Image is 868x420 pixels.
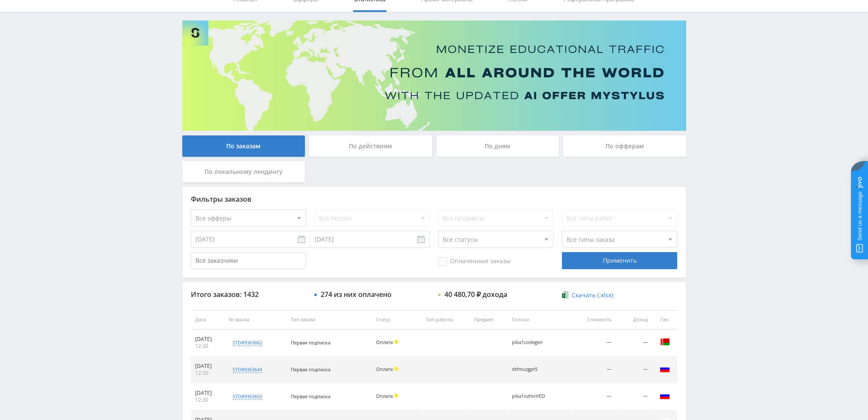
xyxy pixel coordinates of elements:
[615,383,652,410] td: —
[376,366,393,372] span: Оплата
[233,366,262,373] div: std#9363644
[309,135,432,157] div: По действиям
[195,336,221,343] div: [DATE]
[233,339,262,346] div: std#9363662
[195,363,221,370] div: [DATE]
[394,367,398,371] span: Холд
[512,367,550,372] div: dtfmuzgpt5
[195,397,221,403] div: 12:30
[422,310,470,329] th: Тип работы
[394,340,398,344] span: Холд
[615,356,652,383] td: —
[191,252,306,269] input: Все заказчики
[652,310,678,329] th: Гео
[291,393,330,399] span: Первая подписка
[615,310,652,329] th: Доход
[571,329,616,356] td: —
[321,291,392,298] div: 274 из них оплачено
[562,291,569,299] img: xlsx
[372,310,422,329] th: Статус
[291,339,330,346] span: Первая подписка
[191,195,678,203] div: Фильтры заказов
[563,135,686,157] div: По офферам
[571,356,616,383] td: —
[562,291,613,300] a: Скачать (.xlsx)
[195,343,221,350] div: 12:30
[394,394,398,398] span: Холд
[571,310,616,329] th: Стоимость
[286,310,372,329] th: Тип заказа
[195,390,221,397] div: [DATE]
[615,329,652,356] td: —
[562,252,677,269] div: Применить
[512,340,550,345] div: pika1codegen
[470,310,508,329] th: Предмет
[660,337,670,347] img: blr.png
[182,135,305,157] div: По заказам
[571,383,616,410] td: —
[512,394,550,399] div: pika1ozhivVEO
[225,310,286,329] th: № заказа
[572,292,613,299] span: Скачать (.xlsx)
[376,339,393,345] span: Оплата
[182,161,305,182] div: По локальному лендингу
[191,310,225,329] th: Дата
[291,366,330,373] span: Первая подписка
[233,393,262,400] div: std#9363655
[376,393,393,399] span: Оплата
[660,391,670,401] img: rus.png
[195,370,221,376] div: 12:30
[508,310,571,329] th: Потоки
[436,135,559,157] div: По дням
[191,291,306,298] div: Итого заказов: 1432
[438,257,511,266] span: Оплаченные заказы
[660,364,670,374] img: rus.png
[182,21,686,131] img: Banner
[444,291,507,298] div: 40 480,70 ₽ дохода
